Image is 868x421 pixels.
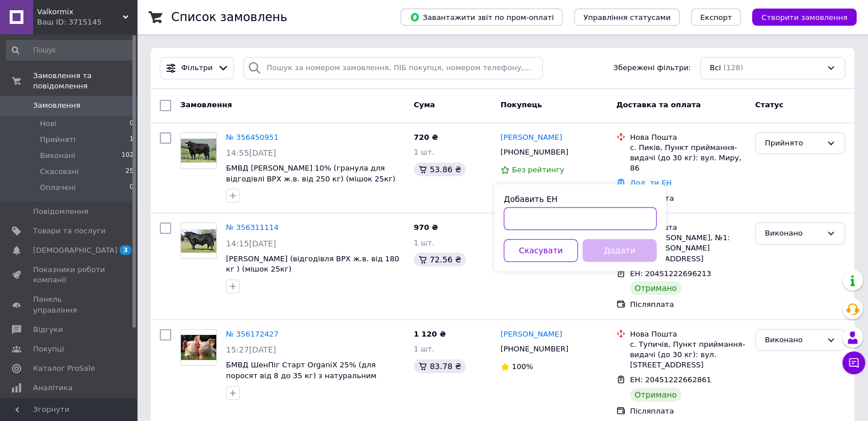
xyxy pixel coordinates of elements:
span: Замовлення та повідомлення [33,71,137,91]
span: 720 ₴ [414,133,438,141]
div: [PHONE_NUMBER] [498,145,571,160]
button: Чат з покупцем [842,351,865,374]
span: 102 [122,151,134,161]
span: Замовлення [33,100,80,111]
span: Управління статусами [583,13,671,22]
img: Фото товару [181,229,216,253]
span: Збережені фільтри: [613,63,691,74]
span: 1 шт. [414,148,434,156]
span: Замовлення [180,100,232,109]
span: Створити замовлення [761,13,847,22]
h1: Список замовлень [171,10,287,24]
div: Отримано [630,281,681,295]
span: 0 [130,183,134,193]
div: Отримано [630,388,681,402]
div: Післяплата [630,193,746,204]
span: 14:55[DATE] [226,148,276,157]
input: Пошук [6,40,135,60]
span: 1 [130,135,134,145]
a: № 356311114 [226,223,278,232]
input: Пошук за номером замовлення, ПІБ покупця, номером телефону, Email, номером накладної [243,57,543,79]
span: Відгуки [33,325,63,335]
span: Виконані [40,151,75,161]
span: Каталог ProSale [33,363,95,374]
span: Фільтри [181,63,213,74]
span: Нові [40,119,56,129]
span: Покупець [500,100,542,109]
span: ЕН: 20451222696213 [630,269,711,278]
span: 970 ₴ [414,223,438,232]
span: Товари та послуги [33,226,106,236]
div: Нова Пошта [630,132,746,143]
a: [PERSON_NAME] [500,329,562,340]
div: с. Тупичів, Пункт приймання-видачі (до 30 кг): вул. [STREET_ADDRESS] [630,339,746,371]
button: Скасувати [504,239,578,262]
span: 100% [512,362,533,371]
a: № 356172427 [226,330,278,338]
a: Створити замовлення [741,13,857,21]
span: [DEMOGRAPHIC_DATA] [33,245,118,256]
div: Післяплата [630,299,746,310]
span: Повідомлення [33,207,88,217]
a: Додати ЕН [630,179,672,187]
div: 72.56 ₴ [414,253,466,266]
a: Фото товару [180,329,217,366]
span: Статус [755,100,784,109]
div: Прийнято [765,137,822,149]
a: БМВД ШенПіг Старт OrganiX 25% (для поросят від 8 до 35 кг) з натуральним стимулятором росту (мішо... [226,361,377,390]
a: [PERSON_NAME] [500,132,562,143]
div: Виконано [765,228,822,240]
span: 1 120 ₴ [414,330,446,338]
span: Всі [710,63,721,74]
button: Експорт [691,9,741,26]
span: Доставка та оплата [616,100,701,109]
div: с. Пиків, Пункт приймання-видачі (до 30 кг): вул. Миру, 86 [630,143,746,174]
span: 1 шт. [414,345,434,353]
span: 3 [120,245,131,255]
span: Скасовані [40,167,79,177]
a: Фото товару [180,132,217,169]
span: Оплачені [40,183,76,193]
span: 1 шт. [414,238,434,247]
div: Виконано [765,334,822,346]
span: Прийняті [40,135,75,145]
div: Нова Пошта [630,222,746,233]
span: Експорт [700,13,732,22]
span: Покупці [33,344,64,354]
span: 25 [126,167,134,177]
div: Післяплата [630,406,746,416]
span: 15:27[DATE] [226,345,276,354]
button: Управління статусами [574,9,680,26]
span: Без рейтингу [512,165,564,174]
span: ЕН: 20451222662861 [630,375,711,384]
span: Показники роботи компанії [33,265,106,285]
a: БМВД [PERSON_NAME] 10% (гранула для відгодівлі ВРХ ж.в. від 250 кг) (мішок 25кг) [226,164,395,183]
div: Нова Пошта [630,329,746,339]
span: Cума [414,100,435,109]
label: Добавить ЕН [504,195,558,204]
span: Valkormix [37,7,123,17]
span: Аналітика [33,383,72,393]
a: [PERSON_NAME] (відгодівля ВРХ ж.в. від 180 кг ) (мішок 25кг) [226,254,399,274]
button: Завантажити звіт по пром-оплаті [401,9,563,26]
div: смт. [PERSON_NAME], №1: вул. [PERSON_NAME][STREET_ADDRESS] [630,233,746,264]
span: Панель управління [33,294,106,315]
a: Фото товару [180,222,217,259]
div: [PHONE_NUMBER] [498,342,571,357]
span: (128) [723,63,743,72]
span: 14:15[DATE] [226,239,276,248]
div: 83.78 ₴ [414,359,466,373]
img: Фото товару [181,139,216,163]
img: Фото товару [181,335,216,360]
a: № 356450951 [226,133,278,141]
span: Завантажити звіт по пром-оплаті [410,12,554,22]
div: Ваш ID: 3715145 [37,17,137,27]
button: Створити замовлення [752,9,857,26]
div: 53.86 ₴ [414,163,466,176]
span: 0 [130,119,134,129]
